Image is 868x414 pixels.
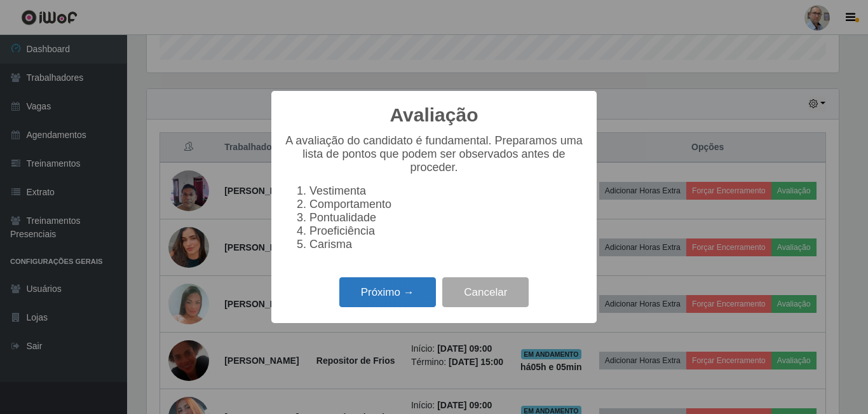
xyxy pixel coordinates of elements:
[339,277,436,307] button: Próximo →
[284,134,584,174] p: A avaliação do candidato é fundamental. Preparamos uma lista de pontos que podem ser observados a...
[442,277,529,307] button: Cancelar
[390,104,478,127] h2: Avaliação
[309,198,584,211] li: Comportamento
[309,184,584,198] li: Vestimenta
[309,211,584,224] li: Pontualidade
[309,224,584,238] li: Proeficiência
[309,238,584,251] li: Carisma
